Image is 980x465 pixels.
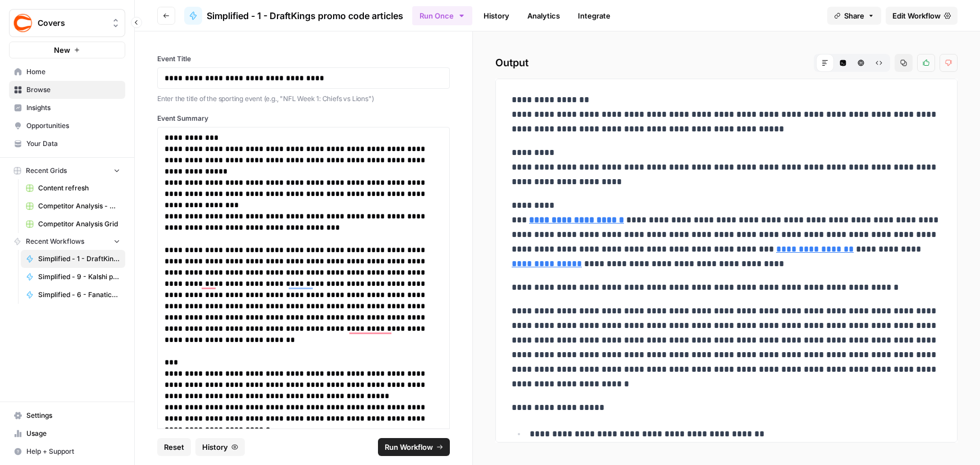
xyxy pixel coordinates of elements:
[9,135,125,153] a: Your Data
[195,438,245,456] button: History
[26,411,120,421] span: Settings
[9,233,125,250] button: Recent Workflows
[207,9,403,22] span: Simplified - 1 - DraftKings promo code articles
[26,121,120,131] span: Opportunities
[54,44,70,56] span: New
[9,443,125,461] button: Help + Support
[521,7,567,25] a: Analytics
[892,10,941,21] span: Edit Workflow
[21,215,125,233] a: Competitor Analysis Grid
[26,85,120,95] span: Browse
[26,166,67,176] span: Recent Grids
[9,162,125,179] button: Recent Grids
[38,272,120,282] span: Simplified - 9 - Kalshi promo code articles
[38,219,120,229] span: Competitor Analysis Grid
[26,446,120,457] span: Help + Support
[13,13,33,33] img: Covers Logo
[495,54,958,72] h2: Output
[9,81,125,99] a: Browse
[184,7,403,25] a: Simplified - 1 - DraftKings promo code articles
[26,103,120,113] span: Insights
[26,236,84,247] span: Recent Workflows
[827,7,881,25] button: Share
[9,407,125,425] a: Settings
[26,139,120,149] span: Your Data
[21,286,125,304] a: Simplified - 6 - Fanatics Sportsbook promo articles
[412,6,472,25] button: Run Once
[9,63,125,81] a: Home
[157,54,450,64] label: Event Title
[38,201,120,211] span: Competitor Analysis - URL Specific Grid
[21,179,125,197] a: Content refresh
[378,438,450,456] button: Run Workflow
[38,290,120,300] span: Simplified - 6 - Fanatics Sportsbook promo articles
[157,113,450,124] label: Event Summary
[9,99,125,117] a: Insights
[844,10,864,21] span: Share
[385,441,433,453] span: Run Workflow
[157,93,450,104] p: Enter the title of the sporting event (e.g., "NFL Week 1: Chiefs vs Lions")
[26,67,120,77] span: Home
[9,9,125,37] button: Workspace: Covers
[38,17,106,29] span: Covers
[886,7,958,25] a: Edit Workflow
[477,7,516,25] a: History
[9,117,125,135] a: Opportunities
[157,438,191,456] button: Reset
[21,197,125,215] a: Competitor Analysis - URL Specific Grid
[164,441,184,453] span: Reset
[9,425,125,443] a: Usage
[26,428,120,439] span: Usage
[9,42,125,58] button: New
[38,183,120,193] span: Content refresh
[38,254,120,264] span: Simplified - 1 - DraftKings promo code articles
[202,441,228,453] span: History
[21,268,125,286] a: Simplified - 9 - Kalshi promo code articles
[571,7,617,25] a: Integrate
[21,250,125,268] a: Simplified - 1 - DraftKings promo code articles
